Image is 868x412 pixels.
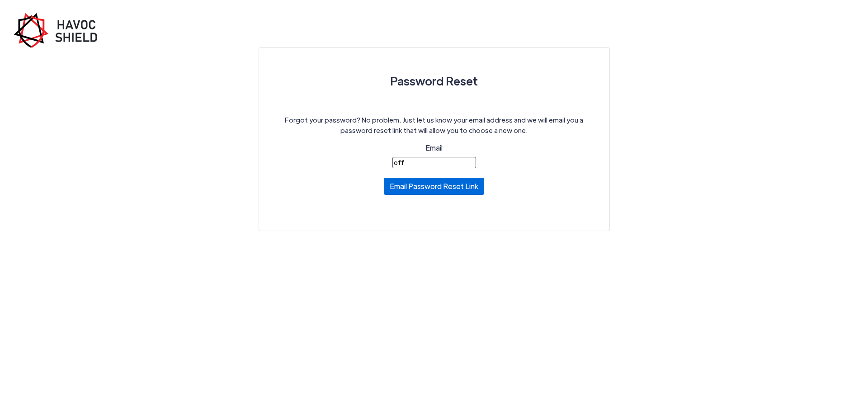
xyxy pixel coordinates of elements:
[281,115,588,135] p: Forgot your password? No problem. Just let us know your email address and we will email you a pas...
[717,314,868,412] iframe: Chat Widget
[281,70,588,92] h3: Password Reset
[14,13,104,47] img: havoc-shield-register-logo.png
[384,178,484,195] button: Email Password Reset Link
[425,143,443,152] span: Email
